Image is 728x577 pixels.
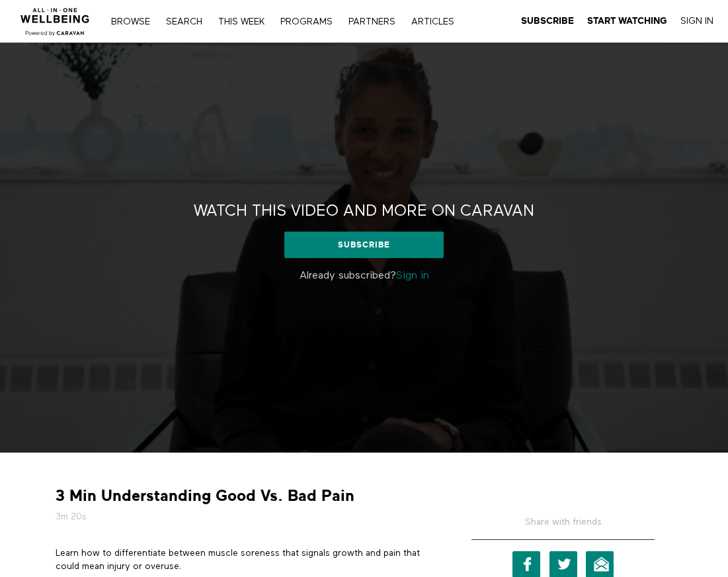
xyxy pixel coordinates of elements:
a: Start Watching [587,15,667,27]
a: Sign In [680,15,713,27]
p: Already subscribed? [198,268,530,284]
a: Subscribe [521,15,574,27]
a: PARTNERS [342,17,402,26]
nav: Primary [104,15,460,28]
strong: Subscribe [521,16,574,26]
h2: Watch this video and more on CARAVAN [194,201,534,222]
strong: Start Watching [587,16,667,26]
h5: Share with friends [471,515,654,539]
strong: 3 Min Understanding Good Vs. Bad Pain [56,486,354,506]
a: THIS WEEK [212,17,271,26]
a: PROGRAMS [274,17,339,26]
a: Subscribe [284,232,443,258]
a: Browse [104,17,157,26]
a: Search [159,17,209,26]
a: ARTICLES [405,17,461,26]
a: Sign in [396,271,429,281]
h5: 3m 20s [56,510,434,523]
p: Learn how to differentiate between muscle soreness that signals growth and pain that could mean i... [56,547,434,574]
